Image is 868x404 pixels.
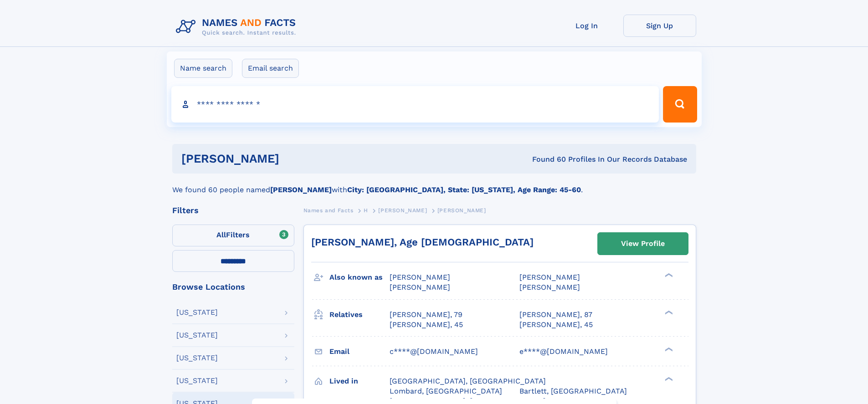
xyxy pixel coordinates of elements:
h3: Relatives [329,307,390,322]
span: [PERSON_NAME] [519,283,580,291]
a: H [364,205,368,216]
a: [PERSON_NAME], 45 [390,320,463,330]
a: [PERSON_NAME], Age [DEMOGRAPHIC_DATA] [311,236,534,248]
img: Logo Names and Facts [172,15,303,39]
button: Search Button [663,86,697,123]
span: Bartlett, [GEOGRAPHIC_DATA] [519,387,627,395]
h3: Lived in [329,373,390,389]
a: Log In [550,15,623,37]
span: [PERSON_NAME] [378,207,427,214]
a: Sign Up [623,15,696,37]
span: All [216,230,226,239]
div: We found 60 people named with . [172,174,696,195]
a: Names and Facts [303,205,354,216]
span: [PERSON_NAME] [437,207,486,214]
span: [GEOGRAPHIC_DATA], [GEOGRAPHIC_DATA] [390,377,546,385]
div: Browse Locations [172,283,294,291]
div: [US_STATE] [176,332,218,339]
div: [US_STATE] [176,354,218,362]
a: [PERSON_NAME], 79 [390,310,462,320]
div: View Profile [621,233,665,254]
span: [PERSON_NAME] [519,273,580,281]
div: [US_STATE] [176,377,218,384]
span: H [364,207,368,214]
label: Email search [242,59,299,78]
h3: Also known as [329,270,390,285]
div: ❯ [663,272,673,278]
label: Name search [174,59,232,78]
div: Filters [172,206,294,215]
h1: [PERSON_NAME] [181,153,406,164]
span: [PERSON_NAME] [390,283,450,291]
a: [PERSON_NAME], 45 [519,320,593,330]
label: Filters [172,225,294,246]
h3: Email [329,344,390,359]
div: ❯ [663,376,673,382]
input: search input [171,86,659,123]
div: [US_STATE] [176,309,218,316]
div: Found 60 Profiles In Our Records Database [406,154,687,164]
a: View Profile [598,233,688,255]
span: Lombard, [GEOGRAPHIC_DATA] [390,387,502,395]
span: [PERSON_NAME] [390,273,450,281]
b: City: [GEOGRAPHIC_DATA], State: [US_STATE], Age Range: 45-60 [347,185,581,194]
a: [PERSON_NAME] [378,205,427,216]
div: ❯ [663,309,673,315]
a: [PERSON_NAME], 87 [519,310,592,320]
b: [PERSON_NAME] [270,185,332,194]
div: ❯ [663,346,673,352]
